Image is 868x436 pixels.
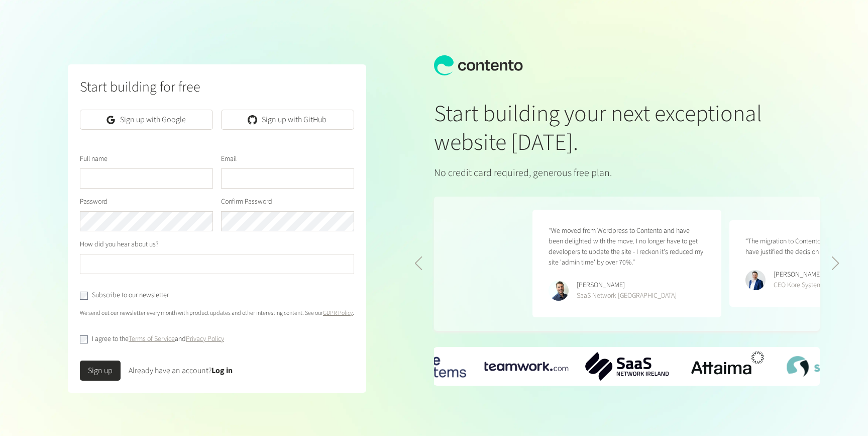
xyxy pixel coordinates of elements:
[129,365,233,377] div: Already have an account?
[211,365,233,376] a: Log in
[434,100,772,157] h1: Start building your next exceptional website [DATE].
[484,362,568,371] img: teamwork-logo.png
[323,309,353,317] a: GDPR Policy
[92,334,224,344] label: I agree to the and
[577,280,677,291] div: [PERSON_NAME]
[221,197,272,207] label: Confirm Password
[484,362,568,371] div: 1 / 6
[80,239,159,250] label: How did you hear about us?
[745,270,766,290] img: Ryan Crowley
[686,347,770,386] div: 3 / 6
[585,352,669,381] div: 2 / 6
[774,280,825,291] div: CEO Kore Systems
[80,154,107,164] label: Full name
[80,309,354,318] p: We send out our newsletter every month with product updates and other interesting content. See our .
[414,256,422,271] div: Previous slide
[92,290,169,301] label: Subscribe to our newsletter
[80,361,121,381] button: Sign up
[434,165,772,181] p: No credit card required, generous free plan.
[831,256,840,271] div: Next slide
[532,210,721,317] figure: 4 / 5
[80,110,213,130] a: Sign up with Google
[80,197,107,207] label: Password
[221,154,237,164] label: Email
[221,110,354,130] a: Sign up with GitHub
[80,76,354,98] h2: Start building for free
[774,270,825,280] div: [PERSON_NAME]
[686,347,770,386] img: Attaima-Logo.png
[186,334,224,344] a: Privacy Policy
[585,352,669,381] img: SaaS-Network-Ireland-logo.png
[129,334,175,344] a: Terms of Service
[549,281,569,301] img: Phillip Maucher
[577,291,677,301] div: SaaS Network [GEOGRAPHIC_DATA]
[549,226,705,268] p: “We moved from Wordpress to Contento and have been delighted with the move. I no longer have to g...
